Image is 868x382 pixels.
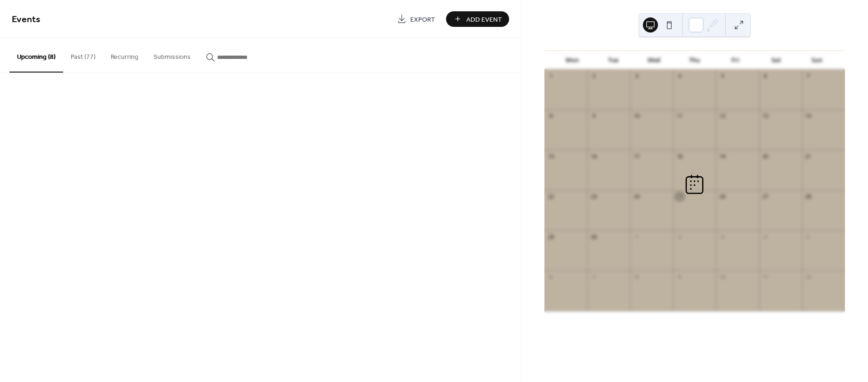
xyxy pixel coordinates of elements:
div: 3 [719,233,726,240]
div: 20 [762,153,769,160]
div: 10 [633,113,640,120]
div: Mon [552,51,593,70]
div: 23 [590,193,597,200]
div: Tue [592,51,633,70]
div: 7 [590,273,597,280]
div: 3 [633,73,640,80]
div: 1 [633,233,640,240]
div: 19 [719,153,726,160]
div: 10 [719,273,726,280]
span: Export [410,15,435,24]
span: Add Event [466,15,502,24]
div: Sun [796,51,837,70]
div: 28 [805,193,812,200]
div: Sat [756,51,797,70]
div: 15 [547,153,554,160]
div: 30 [590,233,597,240]
div: 8 [633,273,640,280]
div: 4 [762,233,769,240]
div: 6 [547,273,554,280]
div: 6 [762,73,769,80]
div: 11 [762,273,769,280]
div: 5 [805,233,812,240]
div: 4 [676,73,683,80]
div: 26 [719,193,726,200]
div: 14 [805,113,812,120]
div: 2 [676,233,683,240]
div: 22 [547,193,554,200]
div: 18 [676,153,683,160]
div: 8 [547,113,554,120]
div: 1 [547,73,554,80]
div: Thu [674,51,715,70]
div: 9 [676,273,683,280]
span: Events [12,10,41,29]
div: 2 [590,73,597,80]
div: 13 [762,113,769,120]
div: 5 [719,73,726,80]
div: 12 [719,113,726,120]
button: Recurring [103,38,146,72]
div: 12 [805,273,812,280]
div: Fri [715,51,756,70]
div: Wed [633,51,674,70]
div: 16 [590,153,597,160]
div: 21 [805,153,812,160]
button: Add Event [446,11,509,27]
div: 24 [633,193,640,200]
div: 29 [547,233,554,240]
div: 17 [633,153,640,160]
div: 27 [762,193,769,200]
div: 11 [676,113,683,120]
div: 25 [676,193,683,200]
div: 7 [805,73,812,80]
button: Submissions [146,38,198,72]
div: 9 [590,113,597,120]
button: Past (77) [63,38,103,72]
a: Export [390,11,442,27]
button: Upcoming (8) [9,38,63,73]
